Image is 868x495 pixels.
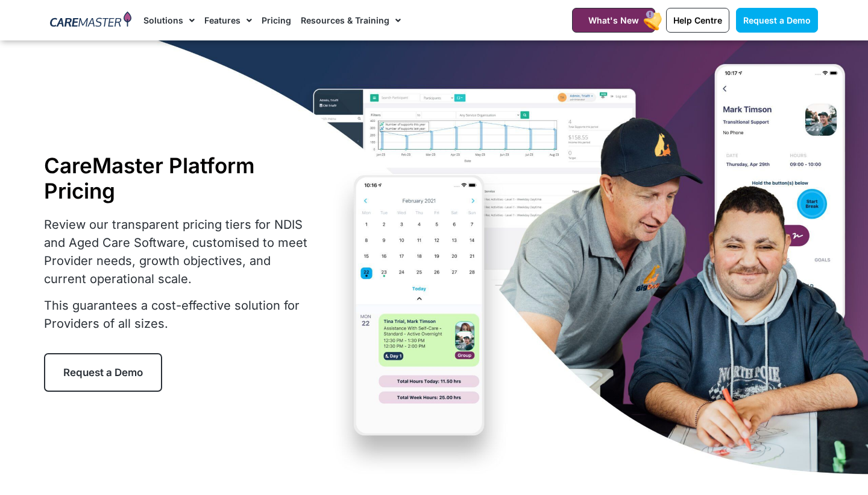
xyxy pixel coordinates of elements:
[666,8,729,33] a: Help Centre
[572,8,655,33] a: What's New
[63,366,143,378] span: Request a Demo
[673,15,722,25] span: Help Centre
[44,353,162,392] a: Request a Demo
[50,11,131,30] img: CareMaster Logo
[44,296,315,333] p: This guarantees a cost-effective solution for Providers of all sizes.
[588,15,639,25] span: What's New
[736,8,818,33] a: Request a Demo
[44,153,315,203] h1: CareMaster Platform Pricing
[743,15,811,25] span: Request a Demo
[44,216,315,288] p: Review our transparent pricing tiers for NDIS and Aged Care Software, customised to meet Provider...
